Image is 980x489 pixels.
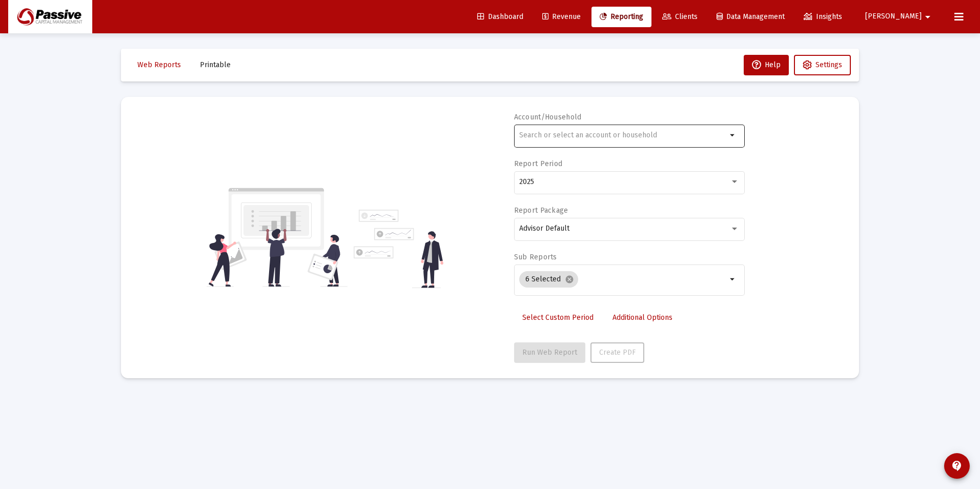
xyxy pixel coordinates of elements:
[662,12,698,21] span: Clients
[514,206,568,215] label: Report Package
[600,12,643,21] span: Reporting
[519,224,569,233] span: Advisor Default
[599,348,636,357] span: Create PDF
[514,342,585,363] button: Run Web Report
[519,269,727,290] mat-chip-list: Selection
[354,210,443,288] img: reporting-alt
[519,131,727,139] input: Search or select an account or household
[752,60,781,69] span: Help
[519,271,578,288] mat-chip: 6 Selected
[477,12,523,21] span: Dashboard
[514,159,563,168] label: Report Period
[865,12,922,21] span: [PERSON_NAME]
[565,275,574,284] mat-icon: cancel
[717,12,785,21] span: Data Management
[16,7,85,27] img: Dashboard
[591,7,651,27] a: Reporting
[542,12,581,21] span: Revenue
[727,129,739,141] mat-icon: arrow_drop_down
[794,55,851,75] button: Settings
[804,12,842,21] span: Insights
[853,6,946,27] button: [PERSON_NAME]
[534,7,589,27] a: Revenue
[522,348,577,357] span: Run Web Report
[200,60,231,69] span: Printable
[727,273,739,286] mat-icon: arrow_drop_down
[514,113,582,121] label: Account/Household
[922,7,934,27] mat-icon: arrow_drop_down
[514,253,557,261] label: Sub Reports
[522,313,594,322] span: Select Custom Period
[192,55,239,75] button: Printable
[590,342,644,363] button: Create PDF
[654,7,706,27] a: Clients
[129,55,189,75] button: Web Reports
[815,60,842,69] span: Settings
[612,313,672,322] span: Additional Options
[519,177,534,186] span: 2025
[951,460,963,472] mat-icon: contact_support
[795,7,850,27] a: Insights
[469,7,532,27] a: Dashboard
[207,187,348,288] img: reporting
[137,60,181,69] span: Web Reports
[708,7,793,27] a: Data Management
[744,55,789,75] button: Help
